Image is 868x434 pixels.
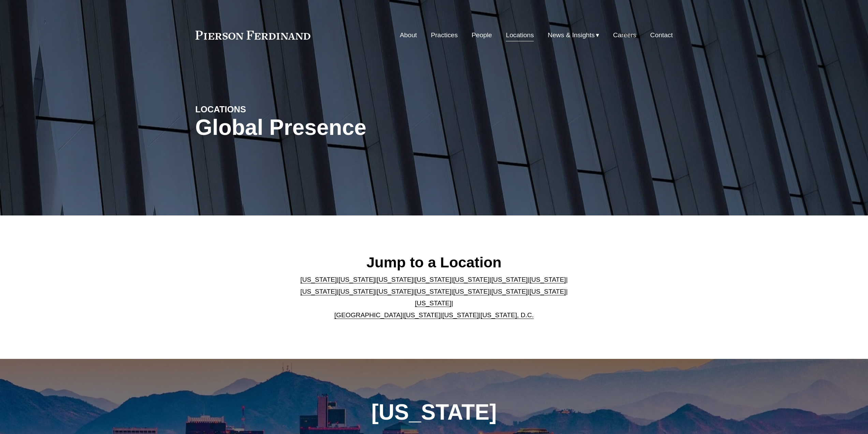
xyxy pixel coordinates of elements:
a: [US_STATE] [442,311,479,319]
p: | | | | | | | | | | | | | | | | | | [295,274,573,321]
a: [US_STATE] [339,276,375,283]
a: [US_STATE] [300,276,337,283]
a: [US_STATE] [529,288,566,295]
h2: Jump to a Location [295,253,573,271]
a: [US_STATE] [415,288,452,295]
a: [GEOGRAPHIC_DATA] [334,311,402,319]
a: [US_STATE] [529,276,566,283]
a: Practices [431,29,458,42]
a: Contact [650,29,673,42]
a: Careers [613,29,636,42]
a: [US_STATE] [491,288,528,295]
a: [US_STATE] [491,276,528,283]
a: [US_STATE] [377,288,413,295]
a: [US_STATE] [404,311,441,319]
h1: Global Presence [195,115,514,140]
a: [US_STATE] [453,288,489,295]
a: [US_STATE] [339,288,375,295]
a: About [400,29,417,42]
a: [US_STATE] [415,276,452,283]
a: [US_STATE] [377,276,413,283]
span: News & Insights [548,29,595,41]
a: [US_STATE], D.C. [481,311,534,319]
h4: LOCATIONS [195,104,315,115]
a: People [472,29,492,42]
a: [US_STATE] [300,288,337,295]
a: folder dropdown [548,29,599,42]
a: Locations [506,29,534,42]
h1: [US_STATE] [335,400,533,425]
a: [US_STATE] [453,276,489,283]
a: [US_STATE] [415,299,452,307]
